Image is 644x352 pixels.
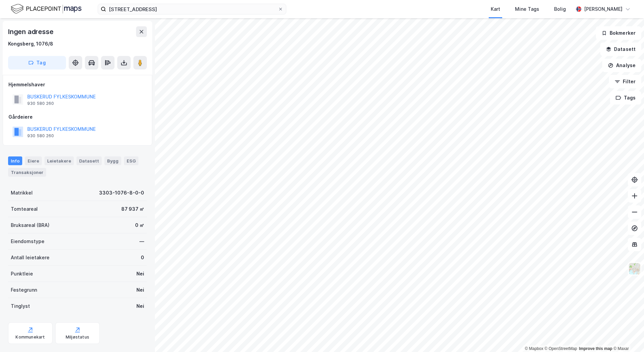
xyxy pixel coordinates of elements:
div: Mine Tags [515,5,539,13]
div: Nei [136,270,144,278]
div: Antall leietakere [11,254,50,262]
iframe: Chat Widget [610,320,644,352]
div: 0 ㎡ [135,221,144,229]
div: Info [8,156,22,165]
img: Z [628,262,641,275]
div: Punktleie [11,270,33,278]
div: Eiere [25,156,42,165]
div: [PERSON_NAME] [584,5,622,13]
a: OpenStreetMap [545,346,577,351]
div: 3303-1076-8-0-0 [99,189,144,197]
div: Ingen adresse [8,26,55,37]
div: Miljøstatus [66,334,89,340]
div: Nei [136,286,144,294]
button: Analyse [602,59,641,72]
div: Gårdeiere [8,113,147,121]
div: Festegrunn [11,286,37,294]
img: logo.f888ab2527a4732fd821a326f86c7f29.svg [11,3,82,15]
a: Improve this map [579,346,612,351]
div: 930 580 260 [27,133,54,139]
div: Bruksareal (BRA) [11,221,50,229]
button: Tags [610,91,641,105]
div: 930 580 260 [27,101,54,106]
a: Mapbox [525,346,543,351]
div: Datasett [76,156,102,165]
button: Filter [609,75,641,88]
div: Kontrollprogram for chat [610,320,644,352]
div: Eiendomstype [11,237,44,245]
div: Bolig [554,5,566,13]
div: Kommunekart [15,334,45,340]
div: 0 [141,254,144,262]
input: Søk på adresse, matrikkel, gårdeiere, leietakere eller personer [106,4,278,14]
div: Matrikkel [11,189,33,197]
div: Tomteareal [11,205,38,213]
div: Kart [491,5,500,13]
div: Transaksjoner [8,168,46,177]
button: Datasett [600,42,641,56]
div: ESG [124,156,138,165]
div: Leietakere [44,156,74,165]
div: Hjemmelshaver [8,81,147,89]
div: 87 937 ㎡ [121,205,144,213]
button: Tag [8,56,66,69]
div: Kongsberg, 1076/8 [8,40,53,48]
div: Bygg [104,156,121,165]
div: Tinglyst [11,302,30,310]
div: Nei [136,302,144,310]
div: — [139,237,144,245]
button: Bokmerker [596,26,641,40]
